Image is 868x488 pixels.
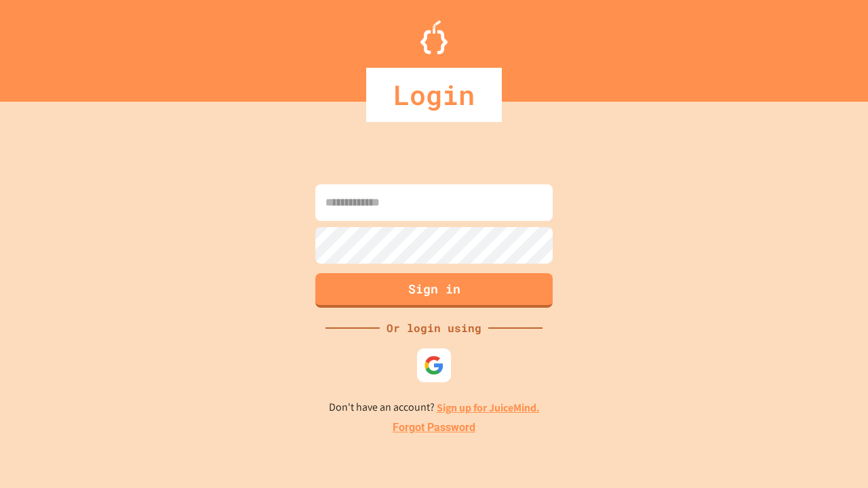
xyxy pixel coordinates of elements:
[420,20,448,54] img: Logo.svg
[755,375,854,432] iframe: chat widget
[366,68,502,122] div: Login
[329,399,540,416] p: Don't have an account?
[393,420,475,436] a: Forgot Password
[437,401,540,415] a: Sign up for JuiceMind.
[315,273,553,308] button: Sign in
[380,320,488,336] div: Or login using
[424,355,444,375] img: google-icon.svg
[811,434,854,474] iframe: chat widget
